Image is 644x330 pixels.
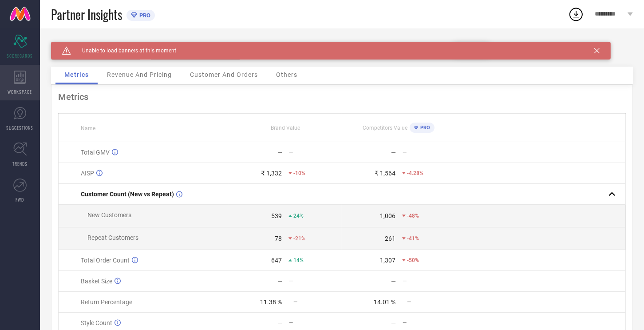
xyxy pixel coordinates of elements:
[271,212,282,219] div: 539
[375,170,395,177] div: ₹ 1,564
[260,298,282,306] div: 11.38 %
[391,319,396,326] div: —
[64,71,89,78] span: Metrics
[407,170,423,176] span: -4.28%
[81,319,112,326] span: Style Count
[293,299,297,305] span: —
[261,170,282,177] div: ₹ 1,332
[8,88,32,95] span: WORKSPACE
[81,298,132,306] span: Return Percentage
[403,320,455,326] div: —
[277,319,282,326] div: —
[380,212,395,219] div: 1,006
[16,196,24,203] span: FWD
[289,320,341,326] div: —
[275,235,282,242] div: 78
[81,125,95,131] span: Name
[380,257,395,264] div: 1,307
[363,125,407,131] span: Competitors Value
[374,298,395,306] div: 14.01 %
[418,125,430,131] span: PRO
[407,299,411,305] span: —
[293,235,305,242] span: -21%
[293,213,304,219] span: 24%
[51,42,140,48] div: Brand
[407,257,419,263] span: -50%
[277,278,282,285] div: —
[12,160,28,167] span: TRENDS
[81,170,94,177] span: AISP
[568,6,584,22] div: Open download list
[293,170,305,176] span: -10%
[7,124,34,131] span: SUGGESTIONS
[289,149,341,155] div: —
[51,5,122,24] span: Partner Insights
[407,235,419,242] span: -41%
[271,257,282,264] div: 647
[107,71,172,78] span: Revenue And Pricing
[137,12,150,19] span: PRO
[293,257,304,263] span: 14%
[391,149,396,156] div: —
[87,234,138,241] span: Repeat Customers
[403,149,455,155] div: —
[81,278,112,285] span: Basket Size
[71,48,176,54] span: Unable to load banners at this moment
[277,149,282,156] div: —
[276,71,297,78] span: Others
[391,278,396,285] div: —
[289,278,341,284] div: —
[271,125,300,131] span: Brand Value
[403,278,455,284] div: —
[81,191,174,198] span: Customer Count (New vs Repeat)
[87,211,131,219] span: New Customers
[7,52,33,59] span: SCORECARDS
[81,149,110,156] span: Total GMV
[190,71,258,78] span: Customer And Orders
[58,91,626,102] div: Metrics
[81,257,130,264] span: Total Order Count
[385,235,395,242] div: 261
[407,213,419,219] span: -48%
